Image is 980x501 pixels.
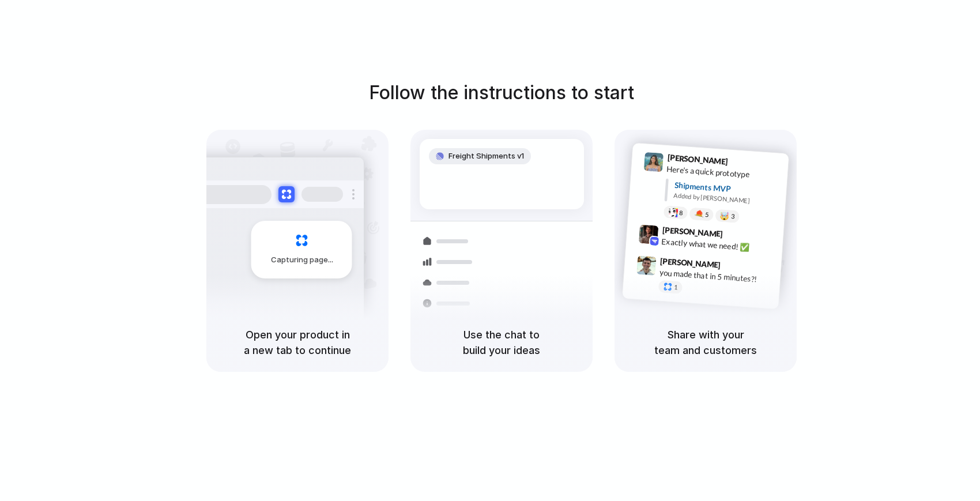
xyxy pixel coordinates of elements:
span: 3 [731,213,735,220]
span: Freight Shipments v1 [448,150,524,162]
span: [PERSON_NAME] [660,255,721,272]
div: 🤯 [720,212,730,220]
span: 9:47 AM [724,260,748,274]
h1: Follow the instructions to start [369,79,634,107]
span: [PERSON_NAME] [662,224,723,240]
h5: Use the chat to build your ideas [424,327,579,358]
div: Shipments MVP [674,179,781,198]
span: 8 [679,210,683,216]
span: Capturing page [271,254,335,266]
h5: Share with your team and customers [628,327,783,358]
h5: Open your product in a new tab to continue [220,327,375,358]
span: [PERSON_NAME] [667,151,728,168]
span: 5 [705,212,709,218]
span: 1 [674,284,678,291]
span: 9:42 AM [726,229,750,243]
div: Added by [PERSON_NAME] [673,191,779,208]
div: Here's a quick prototype [666,163,782,183]
div: you made that in 5 minutes?! [659,266,774,286]
div: Exactly what we need! ✅ [661,235,777,255]
span: 9:41 AM [732,157,755,171]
